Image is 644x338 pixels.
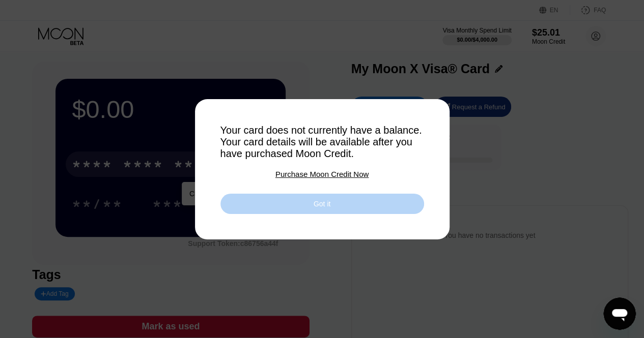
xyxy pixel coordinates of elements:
[220,194,424,214] div: Got it
[603,297,636,330] iframe: Button to launch messaging window
[220,125,424,160] div: Your card does not currently have a balance. Your card details will be available after you have p...
[314,199,330,208] div: Got it
[275,170,369,178] div: Purchase Moon Credit Now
